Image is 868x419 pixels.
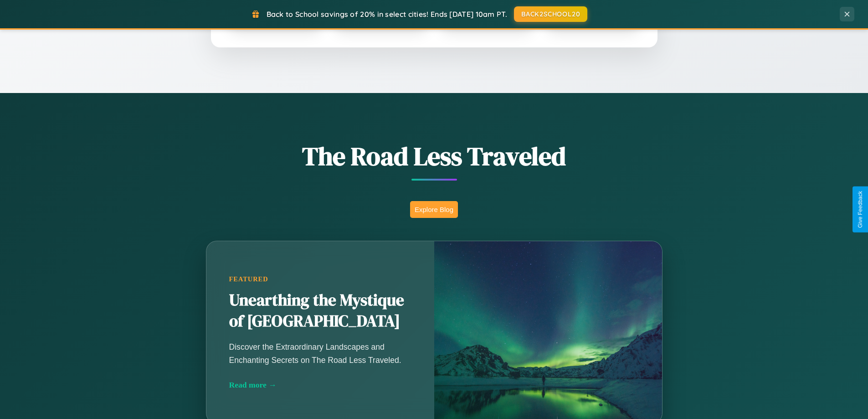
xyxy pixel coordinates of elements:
[229,290,411,332] h2: Unearthing the Mystique of [GEOGRAPHIC_DATA]
[857,191,863,228] div: Give Feedback
[229,380,411,390] div: Read more →
[229,341,411,366] p: Discover the Extraordinary Landscapes and Enchanting Secrets on The Road Less Traveled.
[161,139,708,174] h1: The Road Less Traveled
[410,201,458,218] button: Explore Blog
[229,275,411,283] div: Featured
[267,10,507,19] span: Back to School savings of 20% in select cities! Ends [DATE] 10am PT.
[514,6,587,22] button: BACK2SCHOOL20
